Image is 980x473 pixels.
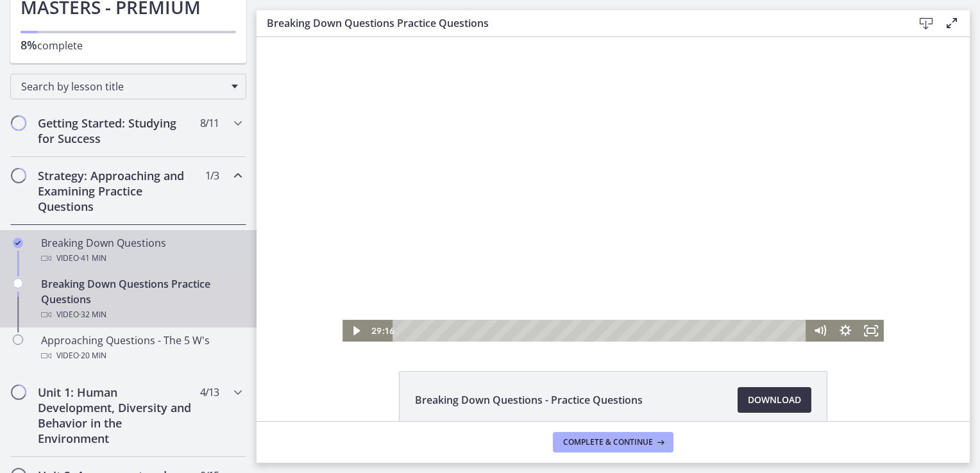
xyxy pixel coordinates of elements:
[41,307,241,322] div: Video
[38,168,194,214] h2: Strategy: Approaching and Examining Practice Questions
[10,74,246,99] div: Search by lesson title
[41,251,241,266] div: Video
[41,348,241,363] div: Video
[79,348,106,363] span: · 20 min
[563,437,653,447] span: Complete & continue
[79,307,106,322] span: · 32 min
[38,115,194,146] h2: Getting Started: Studying for Success
[553,432,673,452] button: Complete & continue
[21,79,225,94] span: Search by lesson title
[205,168,219,183] span: 1 / 3
[41,333,241,363] div: Approaching Questions - The 5 W's
[257,37,970,342] iframe: Video Lesson
[79,251,106,266] span: · 41 min
[41,276,241,322] div: Breaking Down Questions Practice Questions
[748,392,801,408] span: Download
[38,385,194,446] h2: Unit 1: Human Development, Diversity and Behavior in the Environment
[550,283,576,304] button: Mute
[13,238,23,248] i: Completed
[41,235,241,266] div: Breaking Down Questions
[267,15,893,31] h3: Breaking Down Questions Practice Questions
[200,115,219,131] span: 8 / 11
[576,283,602,304] button: Show settings menu
[602,283,627,304] button: Fullscreen
[21,37,37,53] span: 8%
[738,387,811,413] a: Download
[415,392,643,408] span: Breaking Down Questions - Practice Questions
[21,37,236,53] p: complete
[200,385,219,400] span: 4 / 13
